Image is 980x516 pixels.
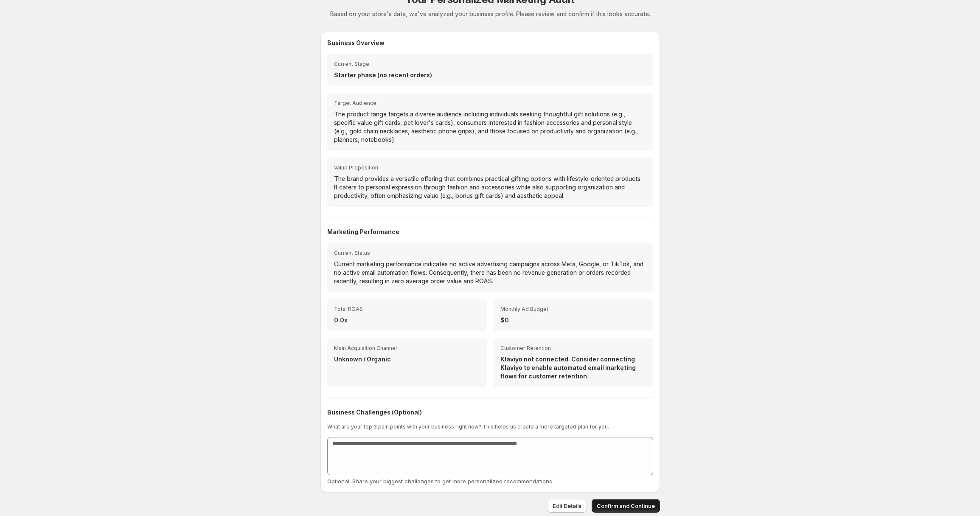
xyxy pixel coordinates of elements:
[334,355,480,364] p: Unknown / Organic
[500,355,646,381] p: Klaviyo not connected. Consider connecting Klaviyo to enable automated email marketing flows for ...
[334,345,480,352] span: Main Acquisition Channel
[334,306,480,313] span: Total ROAS
[334,110,646,144] p: The product range targets a diverse audience including individuals seeking thoughtful gift soluti...
[334,175,646,200] p: The brand provides a versatile offering that combines practical gifting options with lifestyle-or...
[327,39,653,47] h2: Business Overview
[327,478,552,485] span: Optional: Share your biggest challenges to get more personalized recommendations
[548,499,587,513] button: Edit Details
[334,100,646,107] span: Target Audience
[334,250,646,257] span: Current Status
[500,345,646,352] span: Customer Retention
[327,423,653,430] p: What are your top 3 pain points with your business right now? This helps us create a more targete...
[597,502,655,510] span: Confirm and Continue
[330,10,650,18] p: Based on your store's data, we've analyzed your business profile. Please review and confirm if th...
[334,71,646,79] p: Starter phase (no recent orders)
[327,408,653,417] h2: Business Challenges (Optional)
[334,316,480,324] p: 0.0x
[334,164,646,171] span: Value Proposition
[334,61,646,68] span: Current Stage
[334,260,646,285] p: Current marketing performance indicates no active advertising campaigns across Meta, Google, or T...
[327,228,653,236] h2: Marketing Performance
[592,499,660,513] button: Confirm and Continue
[500,316,646,324] p: $0
[500,306,646,313] span: Monthly Ad Budget
[553,502,581,510] span: Edit Details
